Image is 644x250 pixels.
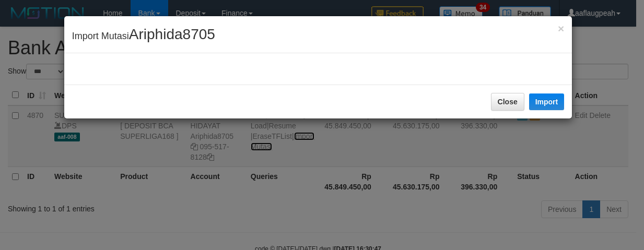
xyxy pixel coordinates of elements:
span: Ariphida8705 [129,26,215,42]
span: Import Mutasi [72,31,215,41]
button: Close [558,23,564,34]
button: Close [491,93,524,111]
span: × [558,22,564,34]
button: Import [529,93,565,110]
